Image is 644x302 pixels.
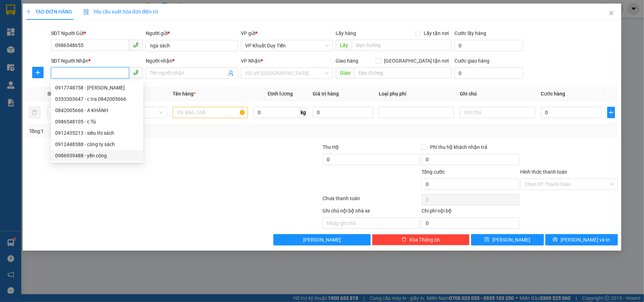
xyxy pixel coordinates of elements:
[602,4,621,23] button: Close
[173,91,196,97] span: Tên hàng
[241,29,333,37] div: VP gửi
[55,84,139,92] div: 0917748758 - [PERSON_NAME]
[545,234,618,245] button: printer[PERSON_NAME] và In
[51,82,143,93] div: 0917748758 - c Lê
[313,107,373,118] input: 0
[422,207,519,217] div: Chi phí nội bộ
[336,58,358,64] span: Giao hàng
[427,143,490,151] span: Phí thu hộ khách nhận trả
[173,107,248,118] input: VD: Bàn, Ghế
[66,26,296,35] li: Hotline: 02386655777, 02462925925, 0944789456
[372,234,470,245] button: deleteXóa Thông tin
[336,67,354,79] span: Giao
[55,152,139,159] div: 0986939488 - yến công
[47,91,53,97] span: SL
[55,118,139,126] div: 0986548105 - c Tú
[51,150,143,161] div: 0986939488 - yến công
[9,51,114,63] b: GỬI : VP Khuất Duy Tiến
[32,67,43,78] button: plus
[55,106,139,114] div: 0842005666 - A KHÁNH
[313,91,339,97] span: Giá trị hàng
[51,93,143,105] div: 0353303647 - c tra 0842005666
[608,110,615,115] span: plus
[268,91,293,97] span: Định lượng
[457,87,538,101] th: Ghi chú
[323,217,420,229] input: Nhập ghi chú
[33,70,43,75] span: plus
[83,9,158,14] span: Yêu cầu xuất hóa đơn điện tử
[410,236,440,244] span: Xóa Thông tin
[245,40,329,51] span: VP Khuất Duy Tiến
[454,30,486,36] label: Cước lấy hàng
[609,10,614,16] span: close
[322,194,421,207] div: Chưa thanh toán
[146,29,238,37] div: Người gửi
[485,237,489,243] span: save
[29,127,249,135] div: Tổng: 1
[303,236,341,244] span: [PERSON_NAME]
[460,107,535,118] input: Ghi Chú
[492,236,530,244] span: [PERSON_NAME]
[146,57,238,65] div: Người nhận
[354,67,452,79] input: Dọc đường
[471,234,544,245] button: save[PERSON_NAME]
[421,29,452,37] span: Lấy tận nơi
[402,237,407,243] span: delete
[521,169,568,175] label: Hình thức thanh toán
[541,91,565,97] span: Cước hàng
[323,207,420,217] div: Ghi chú nội bộ nhà xe
[133,42,139,48] span: phone
[422,169,445,175] span: Tổng cước
[300,107,307,118] span: kg
[51,57,143,65] div: SĐT Người Nhận
[376,87,457,101] th: Loại phụ phí
[55,140,139,148] div: 0912448388 - công ty sách
[553,237,558,243] span: printer
[454,68,523,79] input: Cước giao hàng
[241,58,261,64] span: VP Nhận
[133,70,139,75] span: phone
[607,107,615,118] button: plus
[51,116,143,127] div: 0986548105 - c Tú
[66,17,296,26] li: [PERSON_NAME], [PERSON_NAME]
[454,58,489,64] label: Cước giao hàng
[51,139,143,150] div: 0912448388 - công ty sách
[51,29,143,37] div: SĐT Người Gửi
[83,9,89,15] img: icon
[9,9,44,44] img: logo.jpg
[336,40,352,51] span: Lấy
[51,105,143,116] div: 0842005666 - A KHÁNH
[561,236,610,244] span: [PERSON_NAME] và In
[336,30,356,36] span: Lấy hàng
[29,107,40,118] button: delete
[352,40,452,51] input: Dọc đường
[55,95,139,103] div: 0353303647 - c tra 0842005666
[26,9,72,14] span: TẠO ĐƠN HÀNG
[323,144,339,150] span: Thu Hộ
[51,127,143,139] div: 0912435213 - siêu thị sách
[228,70,234,76] span: user-add
[26,9,31,14] span: plus
[55,129,139,137] div: 0912435213 - siêu thị sách
[381,57,452,65] span: [GEOGRAPHIC_DATA] tận nơi
[273,234,371,245] button: [PERSON_NAME]
[454,40,523,51] input: Cước lấy hàng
